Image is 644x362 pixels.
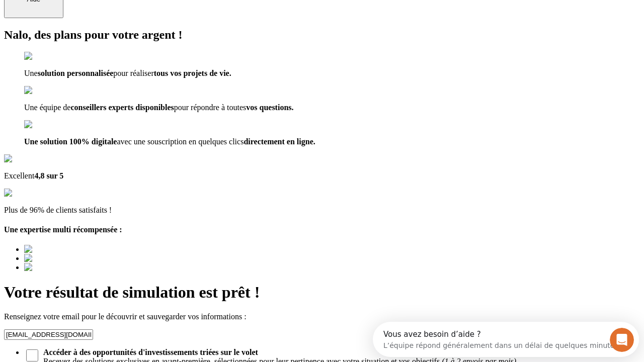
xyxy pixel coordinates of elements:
iframe: Intercom live chat [610,328,634,352]
p: Renseignez votre email pour le découvrir et sauvegarder vos informations : [4,312,640,321]
span: Une solution 100% digitale [24,137,117,146]
img: Google Review [4,154,62,163]
span: solution personnalisée [38,69,114,77]
input: Email [4,329,93,340]
span: tous vos projets de vie. [154,69,231,77]
img: checkmark [24,52,67,61]
p: Plus de 96% de clients satisfaits ! [4,206,640,215]
img: Best savings advice award [24,263,117,272]
span: vos questions. [246,103,293,112]
strong: Accéder à des opportunités d'investissements triées sur le volet [43,348,258,356]
iframe: Intercom live chat discovery launcher [373,322,639,357]
img: Best savings advice award [24,245,117,254]
span: Une équipe de [24,103,70,112]
h4: Une expertise multi récompensée : [4,225,640,234]
span: 4,8 sur 5 [34,171,63,180]
span: Une [24,69,38,77]
img: reviews stars [4,189,54,198]
div: Ouvrir le Messenger Intercom [4,4,277,32]
img: Best savings advice award [24,254,117,263]
span: conseillers experts disponibles [70,103,174,112]
img: checkmark [24,120,67,129]
span: Excellent [4,171,34,180]
input: Accéder à des opportunités d'investissements triées sur le voletRecevez des solutions exclusives ... [26,349,38,361]
h2: Nalo, des plans pour votre argent ! [4,28,640,42]
span: avec une souscription en quelques clics [117,137,244,146]
span: pour répondre à toutes [174,103,247,112]
div: L’équipe répond généralement dans un délai de quelques minutes. [11,17,248,27]
span: pour réaliser [113,69,153,77]
h1: Votre résultat de simulation est prêt ! [4,283,640,302]
img: checkmark [24,86,67,95]
span: directement en ligne. [244,137,315,146]
div: Vous avez besoin d’aide ? [11,9,248,17]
